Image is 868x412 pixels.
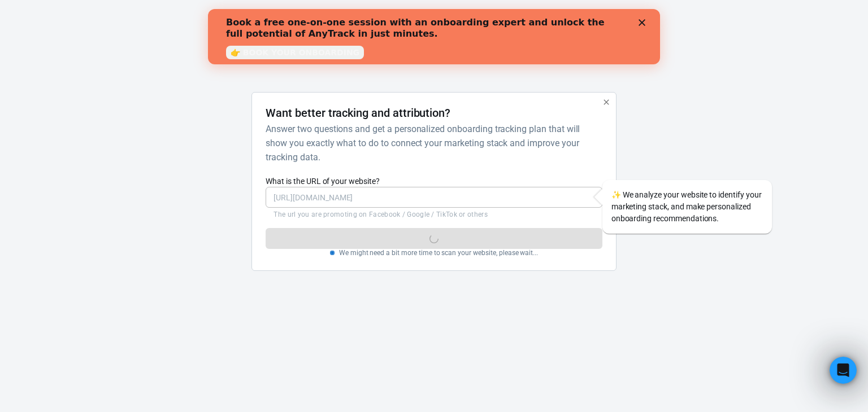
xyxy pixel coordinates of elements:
[266,122,597,164] h6: Answer two questions and get a personalized onboarding tracking plan that will show you exactly w...
[339,249,538,257] p: We might need a bit more time to scan your website, please wait...
[274,210,594,219] p: The url you are promoting on Facebook / Google / TikTok or others
[602,180,772,234] div: We analyze your website to identify your marketing stack, and make personalized onboarding recomm...
[208,9,660,64] iframe: Intercom live chat banner
[431,10,442,17] div: Close
[266,176,602,187] label: What is the URL of your website?
[151,18,717,38] div: AnyTrack
[266,187,602,208] input: https://yourwebsite.com/landing-page
[611,190,621,199] span: sparkles
[830,357,857,384] iframe: Intercom live chat
[266,106,450,120] h4: Want better tracking and attribution?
